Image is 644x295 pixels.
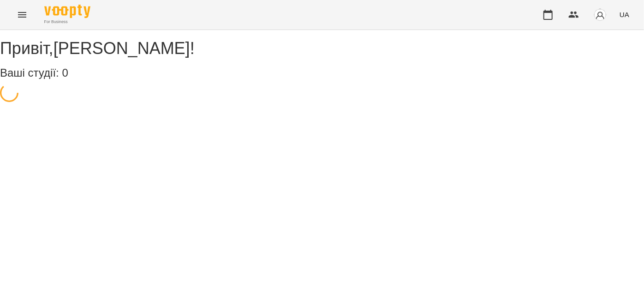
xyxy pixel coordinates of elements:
button: UA [616,6,633,23]
span: UA [620,10,629,19]
button: Menu [11,4,33,26]
span: 0 [62,66,68,79]
img: Voopty Logo [44,5,90,18]
img: avatar_s.png [594,8,607,21]
span: For Business [44,19,90,25]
